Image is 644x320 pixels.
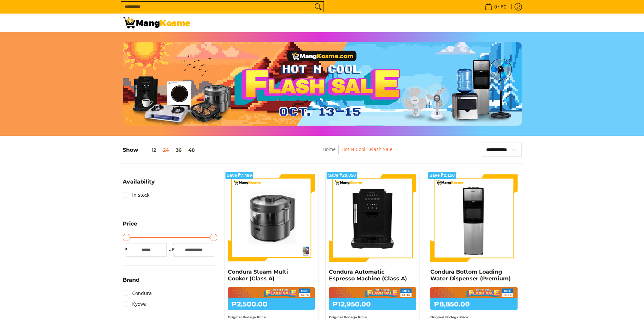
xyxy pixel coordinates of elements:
[123,221,137,227] span: Price
[185,147,198,153] button: 48
[123,288,152,299] a: Condura
[323,146,336,152] a: Home
[430,315,469,319] small: Original Bodega Price:
[430,298,518,310] h6: ₱8,850.00
[329,298,416,310] h6: ₱12,950.00
[123,277,140,283] span: Brand
[170,246,177,253] span: ₱
[228,298,315,310] h6: ₱2,500.00
[123,277,140,288] summary: Open
[328,173,356,177] span: Save ₱20,050
[172,147,185,153] button: 36
[493,4,498,9] span: 0
[160,147,172,153] button: 24
[123,299,147,310] a: Kyowa
[430,269,511,282] a: Condura Bottom Loading Water Dispenser (Premium)
[274,145,442,161] nav: Breadcrumbs
[123,179,155,190] summary: Open
[500,4,507,9] span: ₱0
[329,315,368,319] small: Original Bodega Price:
[429,173,455,177] span: Save ₱2,150
[228,174,315,262] img: Condura Steam Multi Cooker (Class A)
[228,269,288,282] a: Condura Steam Multi Cooker (Class A)
[329,174,416,262] img: Condura Automatic Espresso Machine (Class A)
[123,17,190,28] img: Hot N Cool: Mang Kosme MID-PAYDAY APPLIANCES SALE! l Mang Kosme
[123,147,198,153] h5: Show
[313,2,324,12] button: Search
[138,147,160,153] button: 12
[430,174,518,262] img: Condura Bottom Loading Water Dispenser (Premium)
[483,3,508,10] span: •
[341,146,392,152] a: Hot N Cool - Flash Sale
[227,173,252,177] span: Save ₱7,499
[123,190,149,200] a: In stock
[123,246,129,253] span: ₱
[123,221,137,232] summary: Open
[329,269,407,282] a: Condura Automatic Espresso Machine (Class A)
[123,179,155,185] span: Availability
[228,315,267,319] small: Original Bodega Price:
[197,14,522,32] nav: Main Menu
